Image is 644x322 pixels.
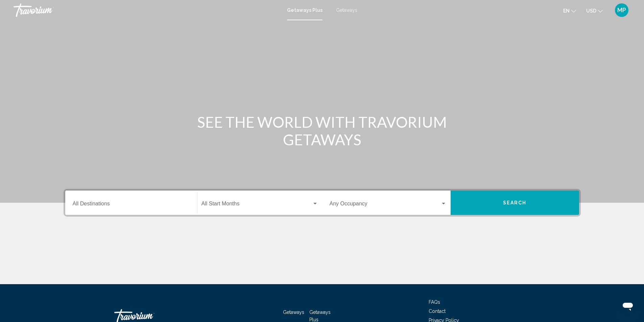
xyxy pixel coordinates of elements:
[451,191,579,215] button: Search
[287,7,323,13] a: Getaways Plus
[429,308,446,314] a: Contact
[14,3,280,17] a: Travorium
[429,299,440,305] a: FAQs
[617,295,639,317] iframe: Button to launch messaging window
[195,113,449,148] h1: SEE THE WORLD WITH TRAVORIUM GETAWAYS
[617,7,626,14] span: MP
[503,200,527,206] span: Search
[336,7,357,13] a: Getaways
[586,8,596,14] span: USD
[563,6,576,16] button: Change language
[586,6,603,16] button: Change currency
[563,8,570,14] span: en
[65,191,579,215] div: Search widget
[613,3,630,17] button: User Menu
[283,309,304,315] a: Getaways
